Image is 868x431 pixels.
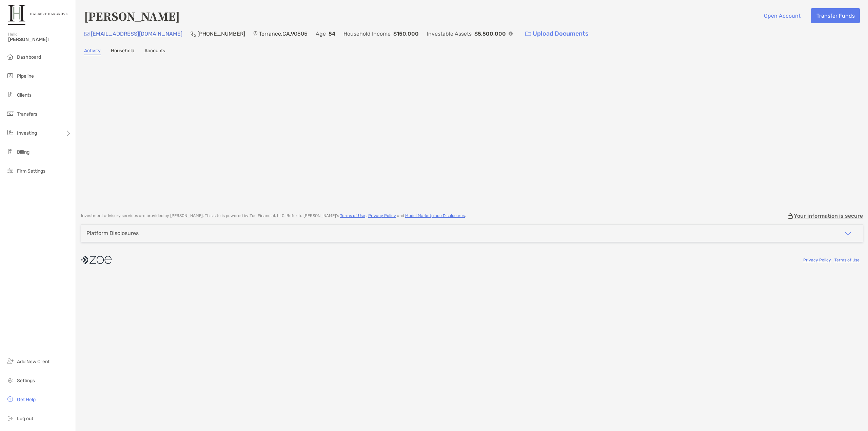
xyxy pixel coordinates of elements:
img: investing icon [6,129,14,137]
img: get-help icon [6,395,14,403]
a: Model Marketplace Disclosures [405,213,465,218]
span: Investing [17,130,37,136]
p: Age [316,30,326,38]
img: transfers icon [6,110,14,118]
span: Get Help [17,397,36,403]
span: Clients [17,92,32,98]
span: Dashboard [17,54,41,60]
img: Info Icon [509,32,513,36]
p: $5,500,000 [474,30,506,38]
p: [PHONE_NUMBER] [197,30,245,38]
button: Open Account [758,8,806,23]
img: dashboard icon [6,53,14,61]
p: 54 [329,30,335,38]
img: firm-settings icon [6,166,14,175]
img: icon arrow [844,229,852,237]
div: Platform Disclosures [86,230,139,236]
span: Transfers [17,111,37,117]
a: Accounts [144,48,165,55]
span: Log out [17,416,33,422]
button: Transfer Funds [811,8,860,23]
img: company logo [81,252,112,268]
p: Investable Assets [427,30,472,38]
p: Torrance , CA , 90505 [259,30,308,38]
img: add_new_client icon [6,357,14,365]
img: button icon [525,32,531,36]
p: [EMAIL_ADDRESS][DOMAIN_NAME] [91,30,182,38]
a: Terms of Use [834,258,860,262]
span: Settings [17,378,35,384]
img: pipeline icon [6,72,14,80]
img: Phone Icon [191,31,196,37]
img: logout icon [6,414,14,422]
p: $150,000 [393,30,419,38]
img: Zoe Logo [8,3,67,27]
a: Privacy Policy [368,213,396,218]
a: Activity [84,48,101,55]
a: Privacy Policy [803,258,831,262]
img: Location Icon [253,31,258,37]
a: Terms of Use [340,213,365,218]
a: Household [111,48,134,55]
p: Investment advisory services are provided by [PERSON_NAME] . This site is powered by Zoe Financia... [81,213,466,218]
h4: [PERSON_NAME] [84,8,180,24]
p: Household Income [343,30,391,38]
a: Upload Documents [521,26,593,41]
img: Email Icon [84,32,90,36]
span: Firm Settings [17,168,45,174]
span: [PERSON_NAME]! [8,37,72,42]
img: settings icon [6,376,14,384]
span: Add New Client [17,359,50,365]
span: Billing [17,149,29,155]
span: Pipeline [17,73,34,79]
img: billing icon [6,148,14,156]
img: clients icon [6,91,14,99]
p: Your information is secure [794,213,863,219]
